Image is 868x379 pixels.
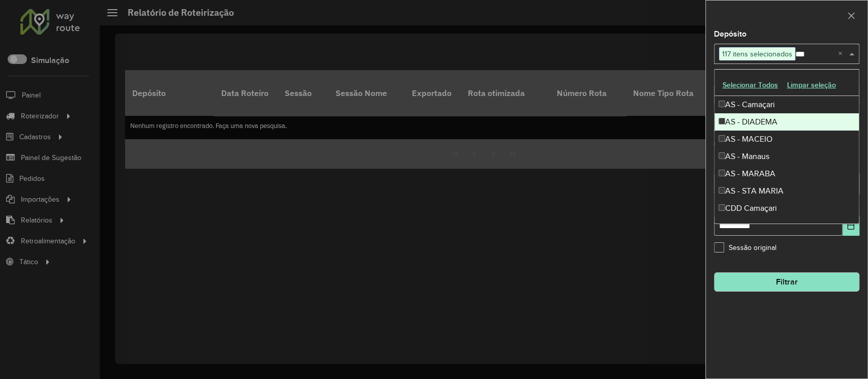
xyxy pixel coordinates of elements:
[714,113,859,131] div: AS - DIADEMA
[714,69,859,224] ng-dropdown-panel: Options list
[714,165,859,182] div: AS - MARABA
[718,77,783,93] button: Selecionar Todos
[714,182,859,200] div: AS - STA MARIA
[714,28,746,40] label: Depósito
[720,48,795,60] span: 117 itens selecionados
[783,77,841,93] button: Limpar seleção
[714,217,859,234] div: CDD Diadema
[714,148,859,165] div: AS - Manaus
[843,215,859,236] button: Choose Date
[838,48,847,60] span: Clear all
[714,131,859,148] div: AS - MACEIO
[714,242,776,253] label: Sessão original
[714,272,859,292] button: Filtrar
[714,96,859,113] div: AS - Camaçari
[714,200,859,217] div: CDD Camaçari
